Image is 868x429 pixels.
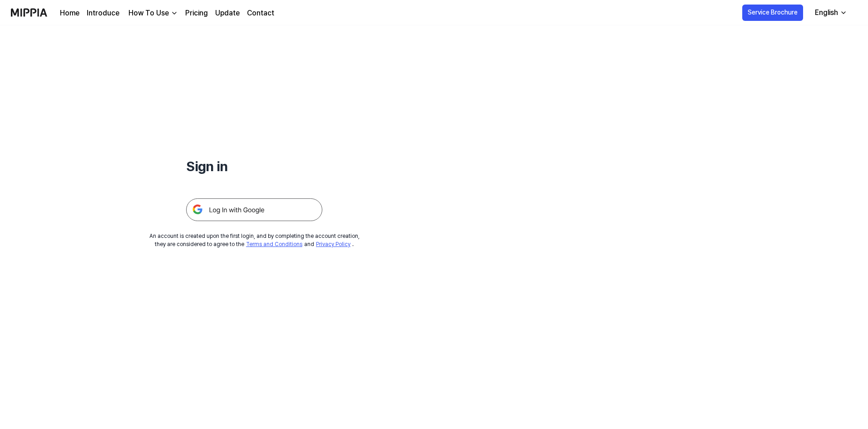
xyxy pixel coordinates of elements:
[186,156,322,177] h1: Sign in
[171,10,178,17] img: down
[87,8,119,19] a: Introduce
[60,8,79,19] a: Home
[316,241,350,247] a: Privacy Policy
[149,232,360,248] div: An account is created upon the first login, and by completing the account creation, they are cons...
[186,198,322,221] img: 구글 로그인 버튼
[247,8,274,19] a: Contact
[742,5,803,21] button: Service Brochure
[813,7,840,18] div: English
[808,4,853,22] button: English
[215,8,240,19] a: Update
[127,8,178,19] button: How To Use
[127,8,171,19] div: How To Use
[185,8,208,19] a: Pricing
[246,241,302,247] a: Terms and Conditions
